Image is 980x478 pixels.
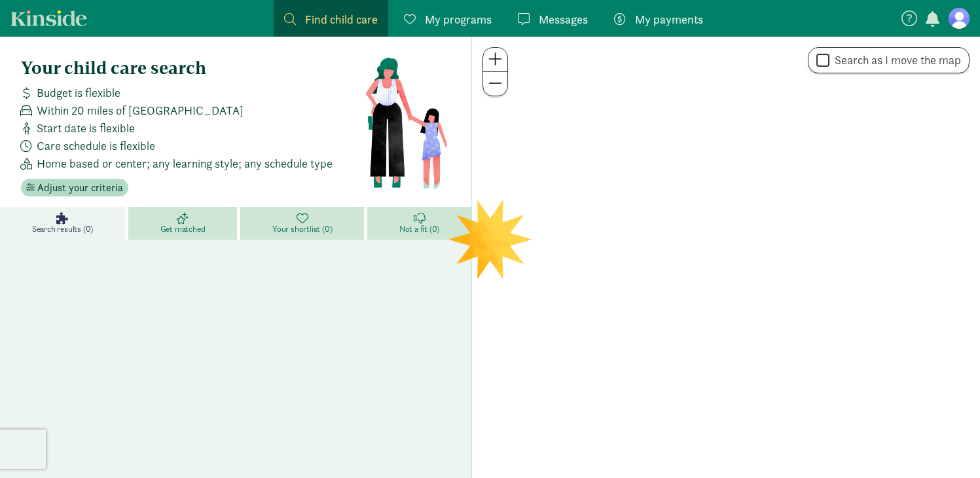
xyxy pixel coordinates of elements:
span: Care schedule is flexible [37,137,155,155]
button: Adjust your criteria [21,179,128,197]
span: Search results (0) [32,224,93,234]
span: Messages [539,10,588,28]
span: My payments [635,10,703,28]
a: Not a fit (0) [367,207,471,240]
span: Budget is flexible [37,84,120,101]
span: My programs [425,10,492,28]
a: Get matched [128,207,240,240]
h4: Your child care search [21,58,365,79]
span: Start date is flexible [37,119,135,137]
span: Find child care [305,10,378,28]
span: Adjust your criteria [37,180,123,196]
span: Your shortlist (0) [272,224,332,234]
a: Your shortlist (0) [240,207,367,240]
span: Get matched [160,224,206,234]
a: Kinside [10,10,87,26]
label: Search as I move the map [829,52,961,68]
span: Within 20 miles of [GEOGRAPHIC_DATA] [37,101,244,119]
span: Not a fit (0) [399,224,439,234]
span: Home based or center; any learning style; any schedule type [37,155,333,172]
